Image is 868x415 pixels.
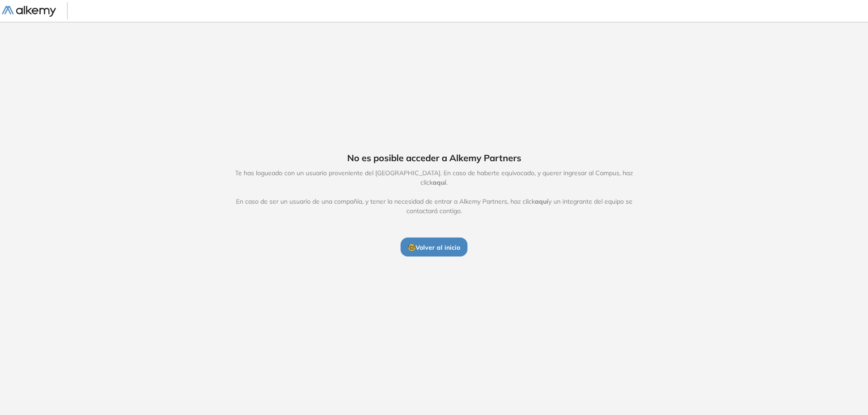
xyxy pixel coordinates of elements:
span: aquí [535,197,548,205]
button: 🤓Volver al inicio [401,238,467,256]
span: 🤓 Volver al inicio [408,243,460,252]
span: Te has logueado con un usuario proveniente del [GEOGRAPHIC_DATA]. En caso de haberte equivocado, ... [226,168,642,216]
span: aquí [433,178,446,187]
img: Logo [2,6,56,17]
span: No es posible acceder a Alkemy Partners [347,151,521,165]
